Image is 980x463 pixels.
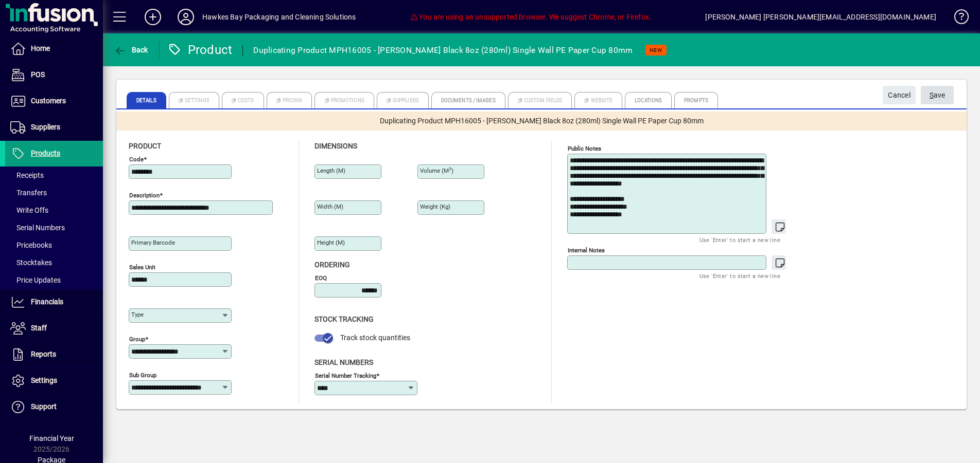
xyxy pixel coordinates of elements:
[5,316,103,341] a: Staff
[420,203,450,210] mat-label: Weight (Kg)
[340,334,410,342] span: Track stock quantities
[420,167,453,174] mat-label: Volume (m )
[114,46,148,54] span: Back
[31,123,60,131] span: Suppliers
[5,394,103,420] a: Support
[921,86,954,104] button: Save
[568,247,605,254] mat-label: Internal Notes
[131,311,144,318] mat-label: Type
[10,258,52,267] span: Stocktakes
[31,97,66,105] span: Customers
[31,376,57,384] span: Settings
[31,44,50,52] span: Home
[129,156,144,163] mat-label: Code
[5,88,103,114] a: Customers
[930,91,934,99] span: S
[5,62,103,88] a: POS
[31,70,45,79] span: POS
[705,9,936,25] div: [PERSON_NAME] [PERSON_NAME][EMAIL_ADDRESS][DOMAIN_NAME]
[5,342,103,367] a: Reports
[29,434,74,442] span: Financial Year
[699,234,780,246] mat-hint: Use 'Enter' to start a new line
[31,402,57,411] span: Support
[317,167,345,174] mat-label: Length (m)
[167,42,233,58] div: Product
[10,276,61,284] span: Price Updates
[380,116,704,126] span: Duplicating Product MPH16005 - [PERSON_NAME] Black 8oz (280ml) Single Wall PE Paper Cup 80mm
[253,42,633,59] div: Duplicating Product MPH16005 - [PERSON_NAME] Black 8oz (280ml) Single Wall PE Paper Cup 80mm
[314,261,350,269] span: Ordering
[129,142,161,150] span: Product
[947,2,967,35] a: Knowledge Base
[317,203,343,210] mat-label: Width (m)
[5,254,103,271] a: Stocktakes
[5,236,103,254] a: Pricebooks
[699,270,780,282] mat-hint: Use 'Enter' to start a new line
[449,166,451,172] sup: 3
[930,87,946,104] span: ave
[888,87,911,104] span: Cancel
[5,184,103,201] a: Transfers
[31,298,63,306] span: Financials
[169,8,202,26] button: Profile
[314,142,357,150] span: Dimensions
[10,189,47,197] span: Transfers
[131,239,175,246] mat-label: Primary barcode
[129,192,160,199] mat-label: Description
[883,86,916,104] button: Cancel
[410,13,651,21] span: You are using an unsupported browser. We suggest Chrome, or Firefox.
[103,41,160,59] app-page-header-button: Back
[5,289,103,315] a: Financials
[5,115,103,140] a: Suppliers
[10,206,48,214] span: Write Offs
[31,324,47,332] span: Staff
[650,47,662,53] span: NEW
[314,315,374,323] span: Stock Tracking
[10,171,44,179] span: Receipts
[5,219,103,236] a: Serial Numbers
[5,271,103,289] a: Price Updates
[129,336,145,343] mat-label: Group
[5,201,103,219] a: Write Offs
[5,368,103,394] a: Settings
[202,9,356,25] div: Hawkes Bay Packaging and Cleaning Solutions
[31,350,56,358] span: Reports
[129,372,156,379] mat-label: Sub group
[5,36,103,62] a: Home
[129,264,155,271] mat-label: Sales unit
[315,372,376,379] mat-label: Serial Number tracking
[10,224,65,232] span: Serial Numbers
[568,145,601,152] mat-label: Public Notes
[111,41,151,59] button: Back
[315,274,327,282] mat-label: EOQ
[10,241,52,249] span: Pricebooks
[5,166,103,184] a: Receipts
[31,149,60,157] span: Products
[314,358,373,366] span: Serial Numbers
[136,8,169,26] button: Add
[317,239,345,246] mat-label: Height (m)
